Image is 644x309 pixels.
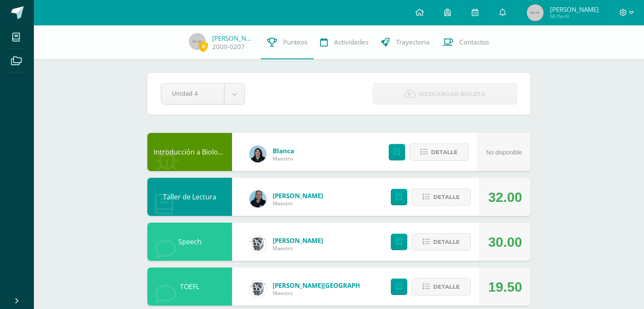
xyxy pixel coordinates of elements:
[486,149,522,156] span: No disponible
[161,83,244,104] a: Unidad 4
[249,280,266,297] img: 16c3d0cd5e8cae4aecb86a0a5c6f5782.png
[419,84,486,105] span: Descargar boleta
[550,5,599,14] span: [PERSON_NAME]
[409,143,469,161] button: Detalle
[261,25,314,59] a: Punteos
[527,4,544,21] img: 45x45
[488,178,522,216] div: 32.00
[147,268,232,306] div: TOEFL
[396,38,430,47] span: Trayectoria
[412,278,471,295] button: Detalle
[147,223,232,261] div: Speech
[147,133,232,171] div: Introducción a Biología
[189,33,206,50] img: 45x45
[412,188,471,206] button: Detalle
[488,223,522,261] div: 30.00
[212,42,245,51] a: 2009-0207
[199,41,208,52] span: 6
[436,25,495,59] a: Contactos
[334,38,368,47] span: Actividades
[273,281,374,290] a: [PERSON_NAME][GEOGRAPHIC_DATA]
[273,245,323,252] span: Maestro
[459,38,489,47] span: Contactos
[249,190,266,207] img: 9587b11a6988a136ca9b298a8eab0d3f.png
[172,83,213,103] span: Unidad 4
[273,200,323,207] span: Maestro
[273,155,294,162] span: Maestro
[283,38,307,47] span: Punteos
[314,25,375,59] a: Actividades
[433,279,460,295] span: Detalle
[431,144,458,160] span: Detalle
[273,191,323,200] a: [PERSON_NAME]
[249,146,266,163] img: 6df1b4a1ab8e0111982930b53d21c0fa.png
[273,290,374,297] span: Maestro
[212,34,254,42] a: [PERSON_NAME]
[550,13,599,20] span: Mi Perfil
[412,233,471,251] button: Detalle
[249,235,266,252] img: cf0f0e80ae19a2adee6cb261b32f5f36.png
[433,189,460,205] span: Detalle
[273,236,323,245] a: [PERSON_NAME]
[147,178,232,216] div: Taller de Lectura
[488,268,522,306] div: 19.50
[433,234,460,250] span: Detalle
[375,25,436,59] a: Trayectoria
[273,146,294,155] a: Blanca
